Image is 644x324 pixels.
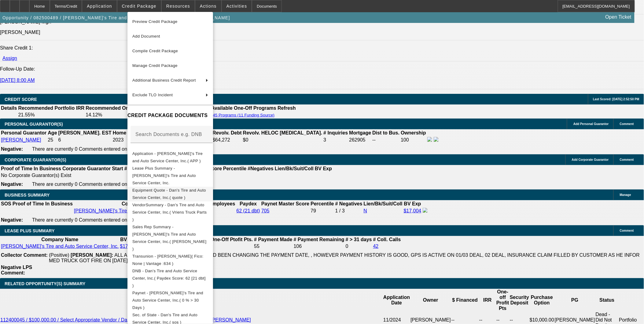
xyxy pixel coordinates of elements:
[132,78,196,83] span: Additional Business Credit Report
[127,186,213,201] button: Equipment Quote - Dan's Tire and Auto Service Center, Inc.( quote )
[135,131,202,137] mat-label: Search Documents e.g. DNB
[132,166,196,185] span: Lease Plus Summary - [PERSON_NAME]'s Tire and Auto Service Center, Inc.
[127,150,213,164] button: Application - Dan's Tire and Auto Service Center, Inc.( APP )
[132,202,207,222] span: VendorSummary - Dan's Tire and Auto Service Center, Inc.( Vriens Truck Parts )
[132,188,206,200] span: Equipment Quote - Dan's Tire and Auto Service Center, Inc.( quote )
[132,63,178,68] span: Manage Credit Package
[132,151,203,163] span: Application - [PERSON_NAME]'s Tire and Auto Service Center, Inc.( APP )
[127,164,213,186] button: Lease Plus Summary - Dan's Tire and Auto Service Center, Inc.
[132,19,178,24] span: Preview Credit Package
[132,268,206,288] span: DNB - Dan's Tire and Auto Service Center, Inc.( Paydex Score: 62 [21 dbt] )
[127,267,213,289] button: DNB - Dan's Tire and Auto Service Center, Inc.( Paydex Score: 62 [21 dbt] )
[132,34,160,39] span: Add Document
[127,289,213,311] button: Paynet - Dan's Tire and Auto Service Center, Inc.( 0 % > 30 Days )
[127,201,213,223] button: VendorSummary - Dan's Tire and Auto Service Center, Inc.( Vriens Truck Parts )
[132,224,207,251] span: Sales Rep Summary - [PERSON_NAME]'s Tire and Auto Service Center, Inc.( [PERSON_NAME] )
[132,93,173,97] span: Exclude TLO Incident
[127,252,213,267] button: Transunion - DiLaura, Thomas( Fico: None | Vantage :634 )
[127,223,213,252] button: Sales Rep Summary - Dan's Tire and Auto Service Center, Inc.( Flagg, Jon )
[132,290,203,310] span: Paynet - [PERSON_NAME]'s Tire and Auto Service Center, Inc.( 0 % > 30 Days )
[127,112,213,119] h4: CREDIT PACKAGE DOCUMENTS
[132,49,178,53] span: Compile Credit Package
[132,254,204,266] span: Transunion - [PERSON_NAME]( Fico: None | Vantage :634 )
